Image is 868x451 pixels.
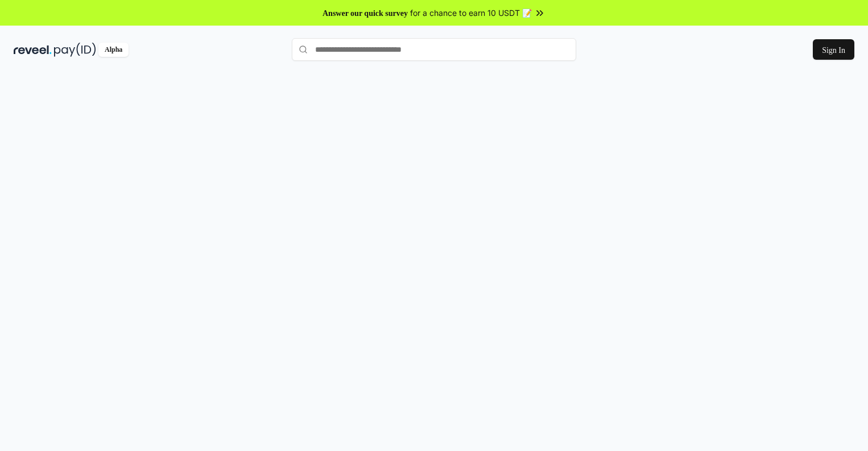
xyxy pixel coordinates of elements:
[14,43,52,57] img: reveel_dark
[54,43,96,57] img: pay_id
[410,7,532,19] span: for a chance to earn 10 USDT 📝
[813,39,854,60] button: Sign In
[98,43,129,57] div: Alpha
[323,7,408,19] span: Answer our quick survey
